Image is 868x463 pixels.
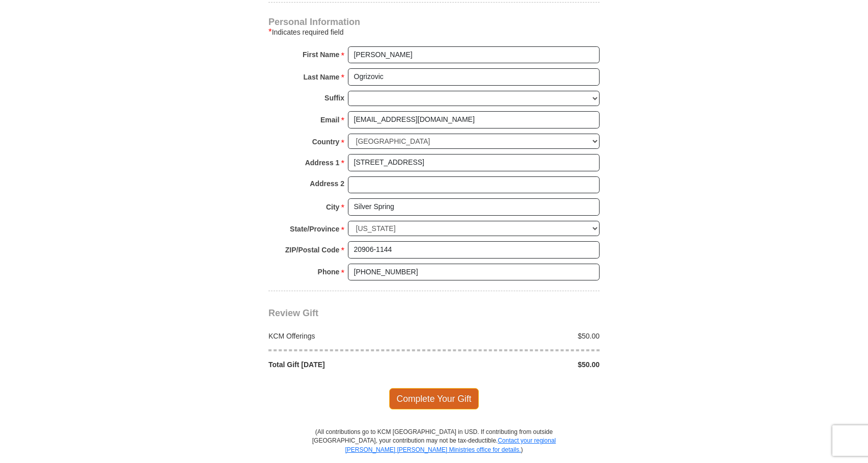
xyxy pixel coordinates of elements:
[268,308,318,318] span: Review Gift
[434,331,605,341] div: $50.00
[345,437,556,453] a: Contact your regional [PERSON_NAME] [PERSON_NAME] Ministries office for details.
[305,156,340,170] strong: Address 1
[268,26,600,38] div: Indicates required field
[310,176,344,191] strong: Address 2
[303,47,339,62] strong: First Name
[263,331,435,341] div: KCM Offerings
[326,200,339,214] strong: City
[320,113,339,127] strong: Email
[304,70,340,84] strong: Last Name
[290,222,339,236] strong: State/Province
[318,265,340,279] strong: Phone
[389,388,479,409] span: Complete Your Gift
[434,359,605,370] div: $50.00
[324,91,344,105] strong: Suffix
[285,243,340,257] strong: ZIP/Postal Code
[268,18,600,26] h4: Personal Information
[312,135,340,149] strong: Country
[263,359,435,370] div: Total Gift [DATE]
